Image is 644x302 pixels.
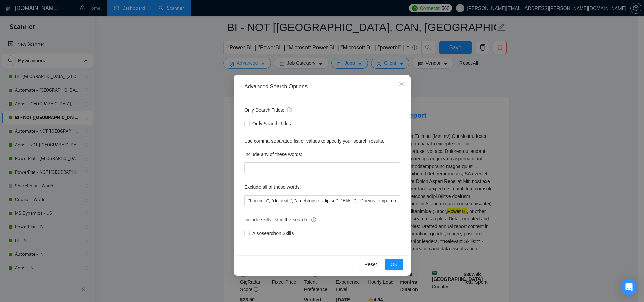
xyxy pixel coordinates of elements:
span: Only Search Titles: [244,106,292,114]
span: Only Search Titles [250,120,294,127]
span: OK [390,261,397,268]
span: Reset [364,261,377,268]
button: OK [385,259,403,270]
label: Include any of these words: [244,149,302,160]
span: Also search on Skills [250,230,296,237]
span: close [399,81,404,87]
button: Close [392,75,411,94]
div: Use comma-separated list of values to specify your search results. [244,137,400,145]
div: Advanced Search Options [244,83,400,90]
span: Include skills list in the search: [244,216,316,224]
label: Exclude all of these words: [244,182,301,192]
button: Reset [359,259,382,270]
div: Open Intercom Messenger [621,279,637,295]
span: info-circle [287,107,292,112]
span: info-circle [311,217,316,222]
